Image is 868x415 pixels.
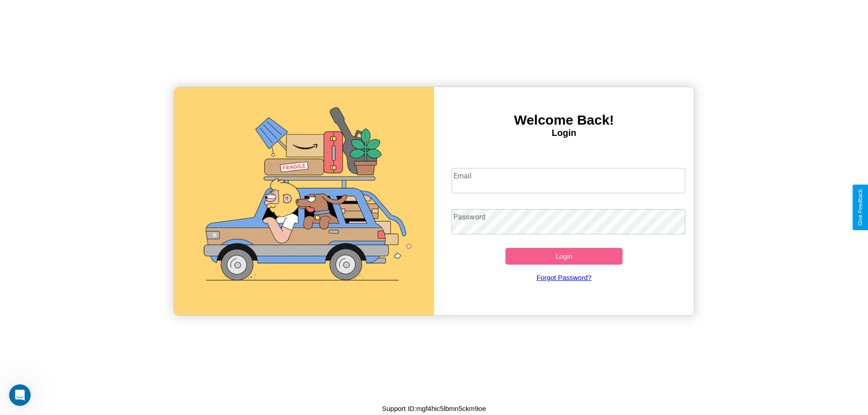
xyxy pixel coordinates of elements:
div: Give Feedback [857,189,863,226]
h4: Login [434,128,694,138]
a: Forgot Password? [447,265,681,290]
img: gif [174,87,434,315]
iframe: Intercom live chat [9,384,31,406]
p: Support ID: mgf4hic5lbmn5ckm9oe [382,402,486,415]
h3: Welcome Back! [434,112,694,128]
button: Login [505,248,623,265]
